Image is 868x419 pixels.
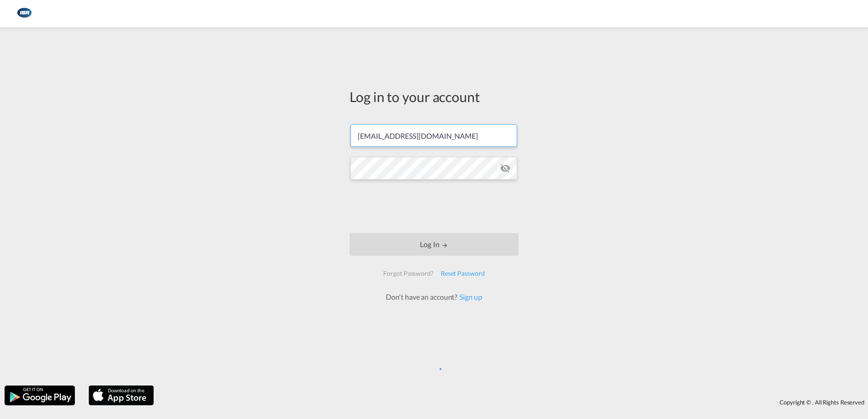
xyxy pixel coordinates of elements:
div: Forgot Password? [380,265,437,282]
button: LOGIN [350,233,518,256]
a: Sign up [457,292,482,301]
md-icon: icon-eye-off [500,163,511,174]
div: Reset Password [437,265,488,282]
input: Enter email/phone number [350,124,517,147]
iframe: reCAPTCHA [365,189,503,224]
img: 1aa151c0c08011ec8d6f413816f9a227.png [14,4,34,24]
div: Log in to your account [350,87,518,106]
img: apple.png [88,385,155,406]
div: Don't have an account? [376,292,492,302]
div: Copyright © . All Rights Reserved [158,395,868,410]
img: google.png [4,385,76,406]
